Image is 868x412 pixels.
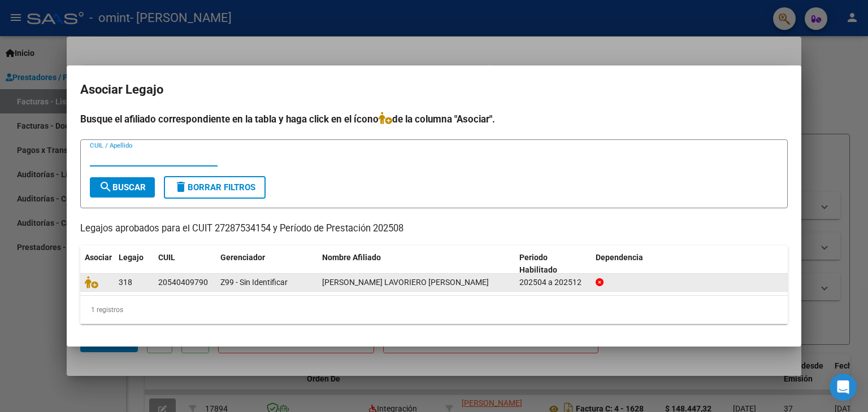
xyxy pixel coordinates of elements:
[80,296,788,324] div: 1 registros
[80,79,788,100] h2: Asociar Legajo
[220,253,265,262] span: Gerenciador
[519,253,557,275] span: Periodo Habilitado
[174,180,188,194] mat-icon: delete
[80,112,788,126] h4: Busque el afiliado correspondiente en la tabla y haga click en el ícono de la columna "Asociar".
[216,246,318,283] datatable-header-cell: Gerenciador
[99,180,112,194] mat-icon: search
[322,278,489,287] span: RODRIGUEZ LAVORIERO DANTE
[515,246,591,283] datatable-header-cell: Periodo Habilitado
[85,253,112,262] span: Asociar
[318,246,515,283] datatable-header-cell: Nombre Afiliado
[591,246,788,283] datatable-header-cell: Dependencia
[80,222,788,236] p: Legajos aprobados para el CUIT 27287534154 y Período de Prestación 202508
[519,276,587,289] div: 202504 a 202512
[114,246,154,283] datatable-header-cell: Legajo
[90,177,155,198] button: Buscar
[830,374,857,401] div: Open Intercom Messenger
[119,253,144,262] span: Legajo
[322,253,381,262] span: Nombre Afiliado
[596,253,643,262] span: Dependencia
[220,278,288,287] span: Z99 - Sin Identificar
[174,182,255,192] span: Borrar Filtros
[158,253,175,262] span: CUIL
[164,176,266,199] button: Borrar Filtros
[154,246,216,283] datatable-header-cell: CUIL
[158,276,208,289] div: 20540409790
[99,182,146,192] span: Buscar
[119,278,132,287] span: 318
[80,246,114,283] datatable-header-cell: Asociar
